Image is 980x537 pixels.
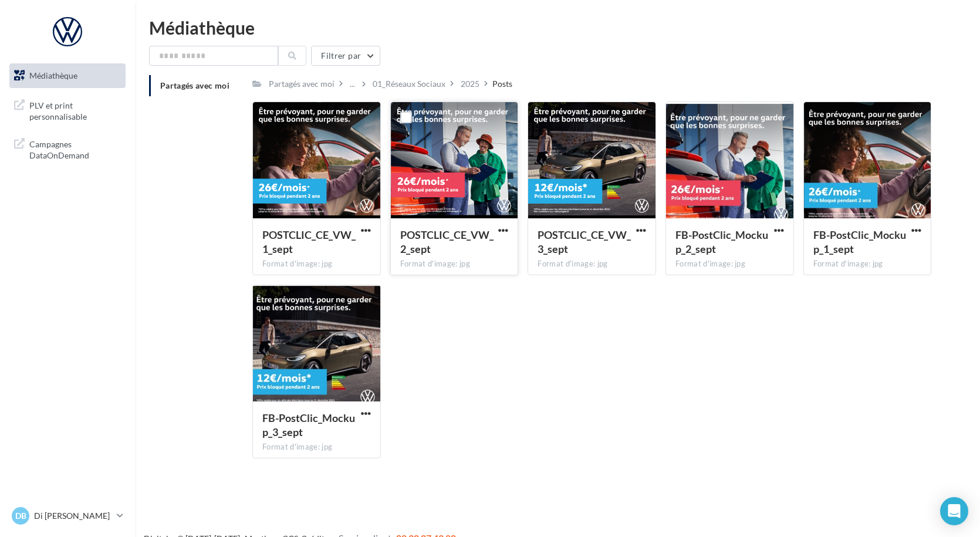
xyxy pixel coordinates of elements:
div: Format d'image: jpg [675,259,784,269]
div: Médiathèque [149,19,966,36]
span: FB-PostClic_Mockup_3_sept [262,411,355,438]
span: Partagés avec moi [160,80,229,90]
span: PLV et print personnalisable [29,97,121,123]
div: 01_Réseaux Sociaux [373,78,445,90]
span: DB [15,510,26,522]
a: PLV et print personnalisable [7,93,128,127]
div: Format d'image: jpg [813,259,922,269]
div: Format d'image: jpg [262,259,371,269]
span: POSTCLIC_CE_VW_1_sept [262,228,356,255]
a: Médiathèque [7,63,128,88]
p: Di [PERSON_NAME] [34,510,112,522]
span: FB-PostClic_Mockup_1_sept [813,228,906,255]
span: POSTCLIC_CE_VW_3_sept [538,228,631,255]
span: FB-PostClic_Mockup_2_sept [675,228,768,255]
button: Filtrer par [311,46,380,66]
div: ... [347,76,357,92]
div: Posts [492,78,512,90]
div: 2025 [461,78,479,90]
span: Médiathèque [29,70,77,80]
div: Format d'image: jpg [400,259,509,269]
a: Campagnes DataOnDemand [7,131,128,166]
div: Open Intercom Messenger [940,497,968,525]
span: POSTCLIC_CE_VW_2_sept [400,228,494,255]
a: DB Di [PERSON_NAME] [9,505,126,527]
div: Format d'image: jpg [262,442,371,452]
div: Partagés avec moi [269,78,334,90]
span: Campagnes DataOnDemand [29,136,121,161]
div: Format d'image: jpg [538,259,646,269]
